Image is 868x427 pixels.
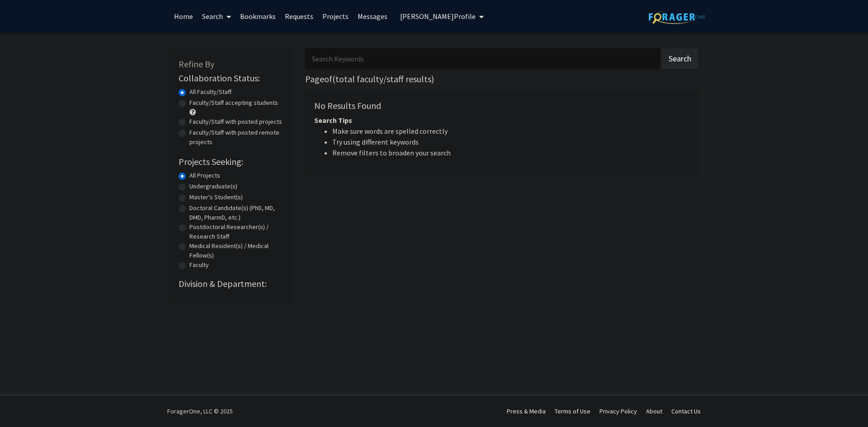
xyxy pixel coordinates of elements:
a: Contact Us [671,407,701,415]
div: ForagerOne, LLC © 2025 [167,395,233,427]
li: Make sure words are spelled correctly [332,126,689,136]
button: Search [661,48,698,69]
label: Undergraduate(s) [189,182,237,191]
img: ForagerOne Logo [649,10,705,24]
h5: No Results Found [314,100,689,111]
span: [PERSON_NAME] Profile [400,12,476,21]
a: Privacy Policy [599,407,637,415]
label: Faculty/Staff with posted remote projects [189,128,283,147]
li: Try using different keywords [332,136,689,147]
a: Requests [280,0,318,32]
a: About [646,407,662,415]
a: Messages [353,0,392,32]
label: Postdoctoral Researcher(s) / Research Staff [189,222,283,241]
a: Home [170,0,198,32]
h2: Collaboration Status: [179,73,283,84]
label: Master's Student(s) [189,192,243,202]
label: All Projects [189,171,220,180]
label: Medical Resident(s) / Medical Fellow(s) [189,241,283,260]
label: Faculty [189,260,209,270]
a: Bookmarks [236,0,280,32]
a: Press & Media [507,407,546,415]
label: Doctoral Candidate(s) (PhD, MD, DMD, PharmD, etc.) [189,203,283,222]
h2: Projects Seeking: [179,156,283,167]
input: Search Keywords [305,48,660,69]
h2: Division & Department: [179,278,283,289]
label: Faculty/Staff accepting students [189,98,278,108]
a: Search [198,0,236,32]
a: Projects [318,0,353,32]
span: Search Tips [314,116,352,125]
li: Remove filters to broaden your search [332,147,689,158]
a: Terms of Use [555,407,590,415]
label: Faculty/Staff with posted projects [189,117,282,127]
nav: Page navigation [305,183,698,204]
label: All Faculty/Staff [189,87,231,97]
h1: Page of ( total faculty/staff results) [305,74,698,84]
span: Refine By [179,58,214,70]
